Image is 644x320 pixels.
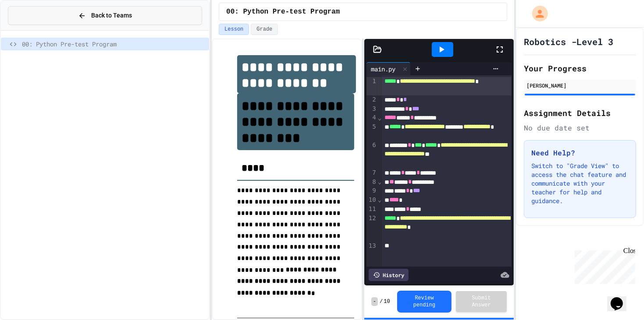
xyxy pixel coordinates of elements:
button: Lesson [219,24,249,35]
h1: Robotics -Level 3 [524,35,613,48]
h3: Need Help? [531,148,629,158]
span: / [380,298,383,305]
div: 12 [366,214,377,242]
div: 7 [366,169,377,178]
div: 13 [366,242,377,250]
span: 00: Python Pre-test Program [226,7,340,17]
button: Back to Teams [8,6,202,25]
div: Chat with us now!Close [4,4,60,56]
div: My Account [523,4,550,24]
div: 11 [366,205,377,214]
button: Submit Answer [456,291,507,312]
div: 1 [366,77,377,95]
span: 10 [384,298,390,305]
iframe: chat widget [607,285,635,311]
div: 6 [366,141,377,169]
iframe: chat widget [571,247,635,284]
button: Review pending [397,291,452,313]
div: 3 [366,105,377,114]
span: 00: Python Pre-test Program [22,39,206,49]
h2: Assignment Details [524,107,636,119]
p: Switch to "Grade View" to access the chat feature and communicate with your teacher for help and ... [531,162,629,205]
div: History [369,269,409,281]
span: - [371,297,378,306]
button: Grade [251,24,278,35]
div: [PERSON_NAME] [527,81,633,89]
div: main.py [366,64,400,74]
span: Fold line [377,114,382,121]
span: Fold line [377,196,382,203]
h2: Your Progress [524,62,636,74]
span: Back to Teams [91,11,132,20]
span: Fold line [377,178,382,185]
div: 5 [366,123,377,141]
div: 8 [366,178,377,187]
div: 4 [366,113,377,123]
div: main.py [366,62,411,75]
div: 10 [366,196,377,205]
span: Submit Answer [463,295,500,309]
div: 9 [366,186,377,196]
div: No due date set [524,123,636,133]
div: 2 [366,95,377,105]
